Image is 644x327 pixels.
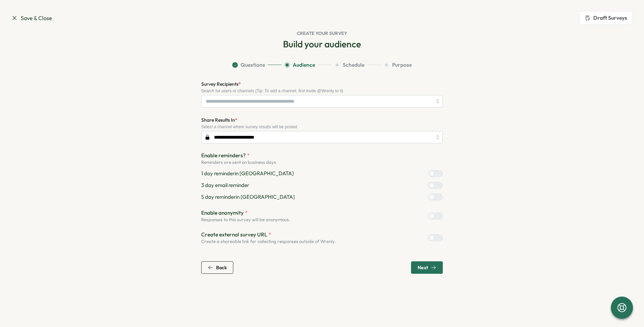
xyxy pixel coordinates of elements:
[343,61,364,69] span: Schedule
[241,61,265,69] span: Questions
[216,265,227,270] span: Back
[201,181,249,189] p: 3 day email reminder
[293,61,315,69] span: Audience
[201,217,290,223] p: Responses to this survey will be anonymous.
[11,30,633,37] h1: Create your survey
[418,265,428,270] span: Next
[201,81,238,87] span: Survey Recipients
[334,61,381,69] button: Schedule
[201,209,244,217] span: Enable anonymity
[201,152,246,159] span: Enable reminders?
[201,239,336,245] p: Create a shareable link for collecting responses outside of Wrenly.
[201,117,235,123] span: Share Results In
[384,61,412,69] button: Purpose
[201,170,294,177] p: 1 day reminder in [GEOGRAPHIC_DATA]
[201,193,295,201] p: 5 day reminder in [GEOGRAPHIC_DATA]
[201,231,336,239] p: Create external survey URL
[411,261,443,274] button: Next
[232,61,282,69] button: Questions
[201,159,443,166] p: Reminders are sent on business days
[201,124,443,129] div: Select a channel where survey results will be posted
[579,11,633,25] button: Draft Surveys
[11,14,52,22] a: Save & Close
[201,88,443,93] div: Search for users or channels (Tip: To add a channel, first invite @Wrenly to it)
[284,61,332,69] button: Audience
[201,261,233,274] button: Back
[283,38,361,50] h2: Build your audience
[392,61,412,69] span: Purpose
